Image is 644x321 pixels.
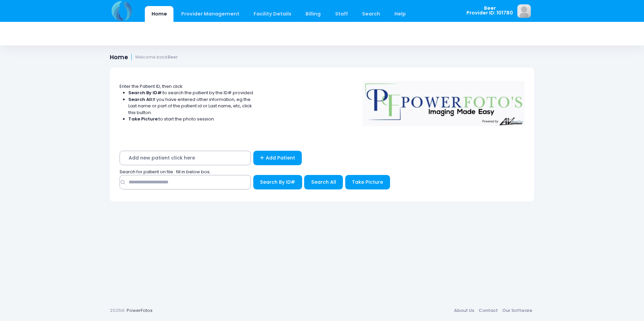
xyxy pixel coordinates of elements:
[128,96,254,116] li: If you have entered other information, eg the Last name or part of the patient id or Last name, e...
[253,151,302,165] a: Add Patient
[355,6,387,22] a: Search
[120,169,210,175] span: Search for patient on file : fill in below box;
[328,6,354,22] a: Staff
[359,76,528,126] img: Logo
[145,6,173,22] a: Home
[500,305,534,317] a: Our Software
[120,151,251,165] span: Add new patient click here
[174,6,246,22] a: Provider Management
[110,54,178,61] h1: Home
[311,179,336,185] span: Search All
[120,83,183,90] span: Enter the Patient ID, then click
[260,179,295,185] span: Search By ID#
[247,6,298,22] a: Facility Details
[253,175,302,189] button: Search By ID#
[128,96,153,103] strong: Search All:
[466,6,513,15] span: Beer Provider ID: 101780
[352,179,383,185] span: Take Picture
[128,116,254,122] li: to start the photo session.
[304,175,343,189] button: Search All
[127,307,153,314] a: PowerFotos
[128,116,159,122] strong: Take Picture:
[299,6,327,22] a: Billing
[135,55,178,60] small: Welcome back
[110,307,125,314] span: 2025©
[452,305,476,317] a: About Us
[476,305,500,317] a: Contact
[128,90,254,96] li: to search the patient by the ID# provided.
[128,90,163,96] strong: Search By ID#:
[345,175,390,189] button: Take Picture
[388,6,413,22] a: Help
[517,4,531,18] img: image
[168,54,178,60] strong: Beer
